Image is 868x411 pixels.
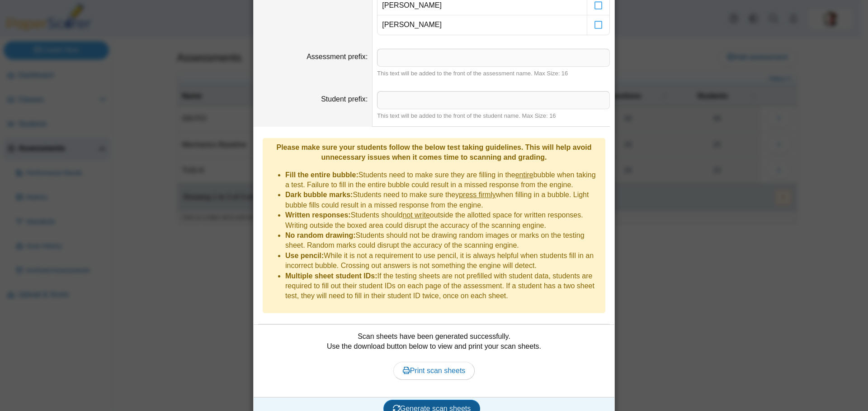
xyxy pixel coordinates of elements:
[285,252,324,259] b: Use pencil:
[258,332,610,390] div: Scan sheets have been generated successfully. Use the download button below to view and print you...
[321,95,368,103] label: Student prefix
[285,190,601,210] li: Students need to make sure they when filling in a bubble. Light bubble fills could result in a mi...
[285,171,359,179] b: Fill the entire bubble:
[285,170,601,190] li: Students need to make sure they are filling in the bubble when taking a test. Failure to fill in ...
[276,143,591,161] b: Please make sure your students follow the below test taking guidelines. This will help avoid unne...
[285,211,351,219] b: Written responses:
[403,367,466,374] span: Print scan sheets
[377,15,587,34] td: [PERSON_NAME]
[285,210,601,231] li: Students should outside the allotted space for written responses. Writing outside the boxed area ...
[285,191,353,199] b: Dark bubble marks:
[307,53,368,60] label: Assessment prefix
[377,112,610,120] div: This text will be added to the front of the student name. Max Size: 16
[515,171,533,179] u: entire
[285,272,377,280] b: Multiple sheet student IDs:
[285,251,601,271] li: While it is not a requirement to use pencil, it is always helpful when students fill in an incorr...
[459,191,496,199] u: press firmly
[285,271,601,301] li: If the testing sheets are not prefilled with student data, students are required to fill out thei...
[285,231,356,239] b: No random drawing:
[393,362,475,380] a: Print scan sheets
[402,211,429,219] u: not write
[285,231,601,251] li: Students should not be drawing random images or marks on the testing sheet. Random marks could di...
[377,69,610,78] div: This text will be added to the front of the assessment name. Max Size: 16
